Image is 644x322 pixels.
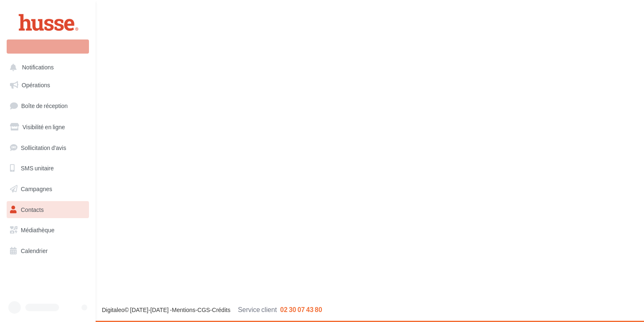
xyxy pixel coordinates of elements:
[238,305,277,313] span: Service client
[5,76,91,94] a: Opérations
[5,97,91,115] a: Boîte de réception
[102,306,322,313] span: © [DATE]-[DATE] - - -
[21,144,66,151] span: Sollicitation d'avis
[21,185,52,192] span: Campagnes
[22,81,50,88] span: Opérations
[21,165,54,172] span: SMS unitaire
[21,206,44,213] span: Contacts
[197,306,210,313] a: CGS
[21,247,48,254] span: Calendrier
[172,306,195,313] a: Mentions
[5,242,91,260] a: Calendrier
[5,139,91,157] a: Sollicitation d'avis
[280,305,322,313] span: 02 30 07 43 80
[21,226,54,234] span: Médiathèque
[212,306,230,313] a: Crédits
[22,123,65,130] span: Visibilité en ligne
[22,64,54,71] span: Notifications
[5,160,91,177] a: SMS unitaire
[7,39,89,54] div: Nouvelle campagne
[5,201,91,219] a: Contacts
[5,180,91,198] a: Campagnes
[102,306,124,313] a: Digitaleo
[21,102,68,109] span: Boîte de réception
[5,221,91,239] a: Médiathèque
[5,118,91,136] a: Visibilité en ligne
